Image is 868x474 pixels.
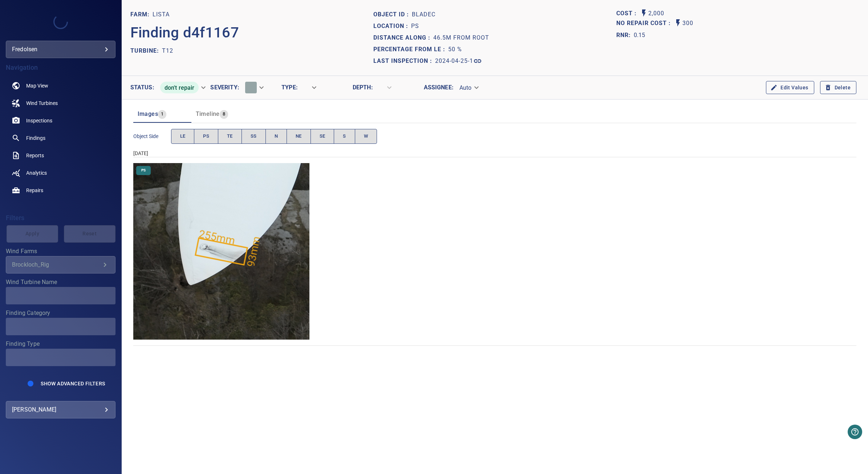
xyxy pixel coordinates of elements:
[648,9,664,19] p: 2,000
[411,22,419,31] p: PS
[682,19,693,28] p: 300
[251,132,257,141] span: SS
[373,57,435,65] p: Last Inspection :
[616,9,640,19] span: The base labour and equipment costs to repair the finding. Does not include the loss of productio...
[12,261,101,268] div: Brockloch_Rig
[296,132,302,141] span: NE
[424,85,454,90] label: Assignee :
[26,169,47,177] span: Analytics
[130,46,162,55] p: TURBINE:
[433,33,489,42] p: 46.5m from root
[454,81,483,94] div: Auto
[133,150,856,157] div: [DATE]
[275,132,278,141] span: N
[634,31,645,40] p: 0.15
[6,41,115,58] div: fredolsen
[6,248,115,254] label: Wind Farms
[6,182,115,199] a: repairs noActive
[41,381,105,386] span: Show Advanced Filters
[26,82,48,89] span: Map View
[616,19,674,28] span: Projected additional costs incurred by waiting 1 year to repair. This is a function of possible i...
[320,132,325,141] span: SE
[6,164,115,182] a: analytics noActive
[218,129,242,144] button: TE
[435,57,473,65] p: 2024-04-25-1
[6,77,115,94] a: map noActive
[373,81,396,94] div: ​
[130,22,239,44] p: Finding d4f1167
[203,132,209,141] span: PS
[26,134,45,142] span: Findings
[6,256,115,274] div: Wind Farms
[196,110,220,117] span: Timeline
[6,94,115,112] a: windturbines noActive
[281,85,298,90] label: Type :
[162,46,173,55] p: T12
[343,132,346,141] span: S
[640,9,648,17] svg: Auto Cost
[6,341,115,347] label: Finding Type
[6,64,115,71] h4: Navigation
[26,117,52,124] span: Inspections
[154,79,211,96] div: don't repair
[210,85,239,90] label: Severity :
[616,20,674,27] h1: No Repair Cost :
[171,129,195,144] button: LE
[130,85,154,90] label: Status :
[180,132,186,141] span: LE
[12,404,109,416] div: [PERSON_NAME]
[334,129,355,144] button: S
[137,168,150,173] span: PS
[373,10,412,19] p: Object ID :
[6,147,115,164] a: reports noActive
[616,10,640,17] h1: Cost :
[298,81,321,94] div: ​
[364,132,368,141] span: W
[26,152,44,159] span: Reports
[287,129,311,144] button: NE
[26,187,43,194] span: Repairs
[674,19,682,27] svg: Auto No Repair Cost
[412,10,435,19] p: bladeC
[435,57,482,65] a: 2024-04-25-1
[766,81,814,94] button: Edit Values
[133,163,310,340] img: Lista/T12/2024-04-25-1/2024-04-25-1/image70wp76.jpg
[26,100,58,107] span: Wind Turbines
[36,378,109,389] button: Show Advanced Filters
[6,112,115,129] a: inspections noActive
[227,132,233,141] span: TE
[6,310,115,316] label: Finding Category
[171,129,377,144] div: objectSide
[6,214,115,222] h4: Filters
[311,129,334,144] button: SE
[130,10,153,19] p: FARM:
[153,10,170,19] p: Lista
[265,129,287,144] button: N
[373,45,448,54] p: Percentage from LE :
[373,33,433,42] p: Distance along :
[355,129,377,144] button: W
[138,110,158,117] span: Images
[6,279,115,285] label: Wind Turbine Name
[820,81,856,94] button: Delete
[194,129,218,144] button: PS
[353,85,373,90] label: Depth :
[160,84,199,91] span: don't repair
[6,129,115,147] a: findings noActive
[12,44,109,55] div: fredolsen
[448,45,462,54] p: 50 %
[242,129,266,144] button: SS
[616,31,634,40] h1: RNR:
[373,22,411,31] p: Location :
[133,133,171,140] span: Object Side
[616,29,645,41] span: The ratio of the additional incurred cost of repair in 1 year and the cost of repairing today. Fi...
[158,110,166,118] span: 1
[220,110,228,118] span: 8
